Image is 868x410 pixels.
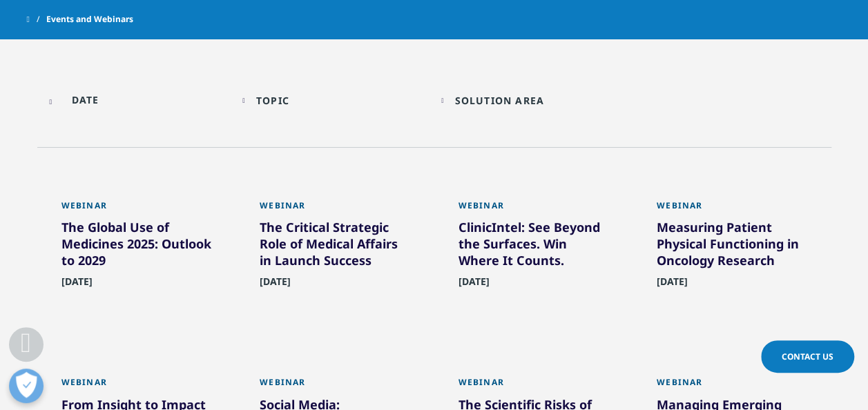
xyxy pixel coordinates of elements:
div: Webinar [459,377,609,396]
a: Webinar ClinicIntel: See Beyond the Surfaces. Win Where It Counts. [DATE] [459,200,609,320]
button: Open Preferences [9,369,44,403]
span: [DATE] [260,275,291,296]
div: Webinar [657,200,807,219]
div: Webinar [260,200,410,219]
div: Webinar [657,377,807,396]
div: Webinar [61,200,212,219]
div: Webinar [459,200,609,219]
a: Webinar The Global Use of Medicines 2025: Outlook to 2029 [DATE] [61,200,212,320]
div: Solution Area facet. [454,94,544,107]
a: Webinar Measuring Patient Physical Functioning in Oncology Research [DATE] [657,200,807,320]
span: [DATE] [61,275,93,296]
a: Webinar The Critical Strategic Role of Medical Affairs in Launch Success [DATE] [260,200,410,320]
div: The Critical Strategic Role of Medical Affairs in Launch Success [260,219,410,274]
span: [DATE] [657,275,688,296]
a: Contact Us [761,340,854,373]
span: Events and Webinars [46,7,133,32]
div: Webinar [260,377,410,396]
div: ClinicIntel: See Beyond the Surfaces. Win Where It Counts. [459,219,609,274]
div: Topic facet. [256,94,289,107]
div: The Global Use of Medicines 2025: Outlook to 2029 [61,219,212,274]
input: DATE [44,84,229,115]
div: Measuring Patient Physical Functioning in Oncology Research [657,219,807,274]
div: Webinar [61,377,212,396]
span: Contact Us [782,351,833,362]
span: [DATE] [459,275,490,296]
